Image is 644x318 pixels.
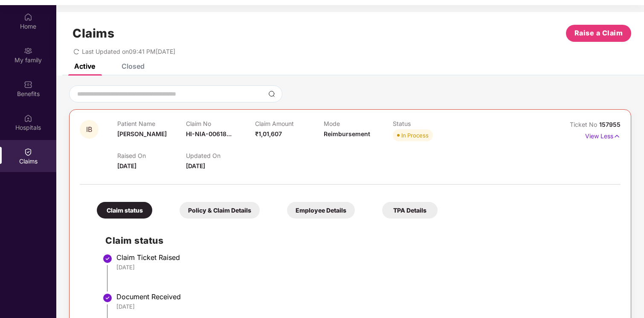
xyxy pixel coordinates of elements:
span: IB [86,126,92,133]
p: Claim No [186,120,255,127]
div: TPA Details [382,202,438,219]
span: Raise a Claim [574,28,623,38]
div: Active [74,62,95,70]
p: Patient Name [117,120,186,127]
img: svg+xml;base64,PHN2ZyBpZD0iU3RlcC1Eb25lLTMyeDMyIiB4bWxucz0iaHR0cDovL3d3dy53My5vcmcvMjAwMC9zdmciIH... [102,293,113,303]
p: Claim Amount [255,120,324,127]
img: svg+xml;base64,PHN2ZyB4bWxucz0iaHR0cDovL3d3dy53My5vcmcvMjAwMC9zdmciIHdpZHRoPSIxNyIgaGVpZ2h0PSIxNy... [613,131,621,141]
img: svg+xml;base64,PHN2ZyBpZD0iQmVuZWZpdHMiIHhtbG5zPSJodHRwOi8vd3d3LnczLm9yZy8yMDAwL3N2ZyIgd2lkdGg9Ij... [24,80,32,89]
p: Raised On [117,152,186,159]
div: Closed [122,62,145,70]
div: Claim status [97,202,152,219]
img: svg+xml;base64,PHN2ZyBpZD0iSG9zcGl0YWxzIiB4bWxucz0iaHR0cDovL3d3dy53My5vcmcvMjAwMC9zdmciIHdpZHRoPS... [24,114,32,123]
span: [DATE] [117,162,136,169]
div: Claim Ticket Raised [116,253,612,262]
span: [PERSON_NAME] [117,130,167,137]
div: [DATE] [116,303,612,310]
img: svg+xml;base64,PHN2ZyBpZD0iU3RlcC1Eb25lLTMyeDMyIiB4bWxucz0iaHR0cDovL3d3dy53My5vcmcvMjAwMC9zdmciIH... [102,254,113,264]
p: Updated On [186,152,255,159]
span: redo [73,48,79,55]
img: svg+xml;base64,PHN2ZyB3aWR0aD0iMjAiIGhlaWdodD0iMjAiIHZpZXdCb3g9IjAgMCAyMCAyMCIgZmlsbD0ibm9uZSIgeG... [24,47,32,55]
div: Employee Details [287,202,355,219]
p: Status [393,120,461,127]
span: Last Updated on 09:41 PM[DATE] [82,48,175,55]
div: In Process [401,131,429,140]
span: [DATE] [186,162,205,169]
span: Reimbursement [324,130,370,137]
img: svg+xml;base64,PHN2ZyBpZD0iSG9tZSIgeG1sbnM9Imh0dHA6Ly93d3cudzMub3JnLzIwMDAvc3ZnIiB3aWR0aD0iMjAiIG... [24,13,32,21]
h2: Claim status [105,233,612,248]
div: Document Received [116,292,612,301]
img: svg+xml;base64,PHN2ZyBpZD0iU2VhcmNoLTMyeDMyIiB4bWxucz0iaHR0cDovL3d3dy53My5vcmcvMjAwMC9zdmciIHdpZH... [268,90,275,97]
span: Ticket No [570,121,599,128]
h1: Claims [73,26,114,41]
div: [DATE] [116,263,612,271]
span: 157955 [599,121,621,128]
button: Raise a Claim [566,25,631,42]
img: svg+xml;base64,PHN2ZyBpZD0iQ2xhaW0iIHhtbG5zPSJodHRwOi8vd3d3LnczLm9yZy8yMDAwL3N2ZyIgd2lkdGg9IjIwIi... [24,148,32,156]
p: View Less [585,129,621,141]
div: Policy & Claim Details [180,202,260,219]
p: Mode [324,120,392,127]
span: ₹1,01,607 [255,130,282,137]
span: HI-NIA-00618... [186,130,232,137]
